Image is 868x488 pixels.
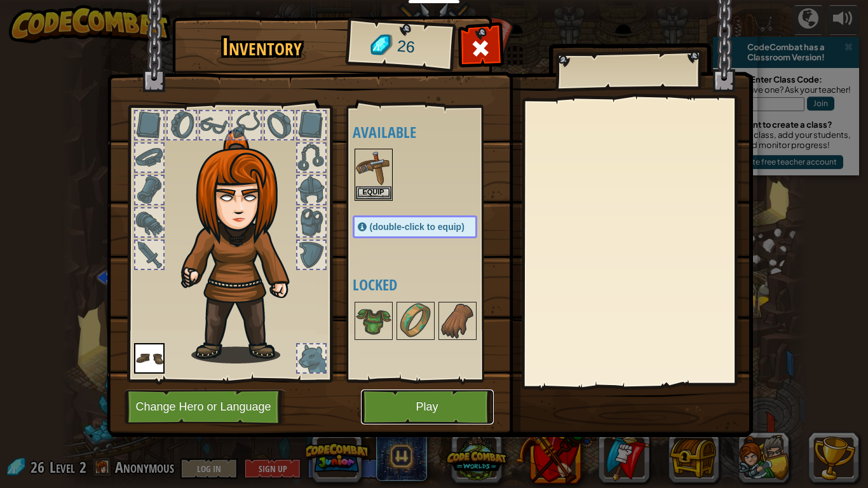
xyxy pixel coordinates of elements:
button: Equip [356,186,391,200]
span: (double-click to equip) [370,222,465,232]
img: portrait.png [440,303,475,339]
h1: Inventory [181,34,343,60]
img: portrait.png [356,150,391,186]
button: Play [361,390,494,424]
img: portrait.png [398,303,433,339]
span: 26 [396,35,416,59]
h4: Locked [353,276,503,293]
img: portrait.png [134,343,165,374]
img: hair_f2.png [175,130,312,363]
h4: Available [353,124,503,140]
button: Change Hero or Language [125,390,286,424]
img: portrait.png [356,303,391,339]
